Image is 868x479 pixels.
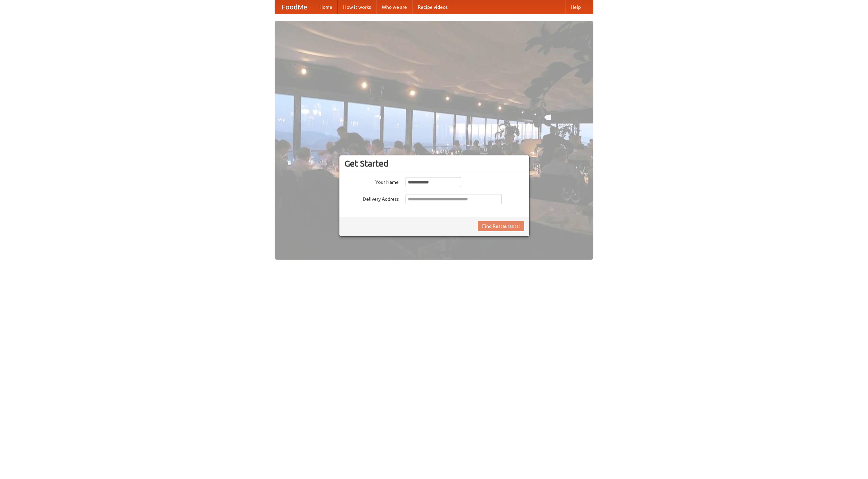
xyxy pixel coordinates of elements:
a: Recipe videos [412,0,453,14]
button: Find Restaurants! [478,221,524,231]
label: Delivery Address [344,194,399,202]
a: Home [314,0,338,14]
a: Who we are [376,0,412,14]
a: How it works [338,0,376,14]
a: FoodMe [275,0,314,14]
h3: Get Started [344,158,524,169]
a: Help [565,0,586,14]
label: Your Name [344,177,399,186]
